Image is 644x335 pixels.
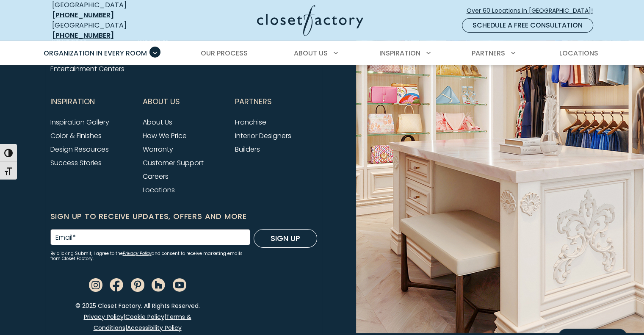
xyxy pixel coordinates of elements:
[50,91,95,112] span: Inspiration
[466,3,600,18] a: Over 60 Locations in [GEOGRAPHIC_DATA]!
[84,313,124,321] a: Privacy Policy
[143,117,172,127] a: About Us
[50,64,124,74] a: Entertainment Centers
[462,18,593,33] a: Schedule a Free Consultation
[235,91,272,112] span: Partners
[152,280,165,289] a: Houzz
[50,117,109,127] a: Inspiration Gallery
[379,48,420,58] span: Inspiration
[50,144,109,154] a: Design Resources
[50,131,102,141] a: Color & Finishes
[94,313,191,332] a: Terms & Conditions
[143,185,175,195] a: Locations
[143,158,204,168] a: Customer Support
[235,131,291,141] a: Interior Designers
[257,5,363,36] img: Closet Factory Logo
[50,210,317,222] h6: Sign Up to Receive Updates, Offers and More
[44,48,147,58] span: Organization in Every Room
[52,10,114,20] a: [PHONE_NUMBER]
[143,131,187,141] a: How We Price
[52,20,175,41] div: [GEOGRAPHIC_DATA]
[235,144,260,154] a: Builders
[50,158,102,168] a: Success Stories
[127,324,182,332] a: Accessibility Policy
[173,280,186,289] a: Youtube
[294,48,328,58] span: About Us
[50,91,133,112] button: Footer Subnav Button - Inspiration
[52,30,114,40] a: [PHONE_NUMBER]
[55,234,76,241] label: Email
[143,91,180,112] span: About Us
[50,311,225,333] p: | | |
[38,42,607,65] nav: Primary Menu
[235,117,266,127] a: Franchise
[559,48,598,58] span: Locations
[110,280,123,289] a: Facebook
[143,144,173,154] a: Warranty
[235,91,317,112] button: Footer Subnav Button - Partners
[89,280,102,289] a: Instagram
[143,91,225,112] button: Footer Subnav Button - About Us
[472,48,505,58] span: Partners
[50,251,250,261] small: By clicking Submit, I agree to the and consent to receive marketing emails from Closet Factory.
[254,229,317,248] button: Sign Up
[143,172,169,181] a: Careers
[125,313,164,321] a: Cookie Policy
[201,48,248,58] span: Our Process
[123,250,152,257] a: Privacy Policy
[131,280,144,289] a: Pinterest
[467,6,600,15] span: Over 60 Locations in [GEOGRAPHIC_DATA]!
